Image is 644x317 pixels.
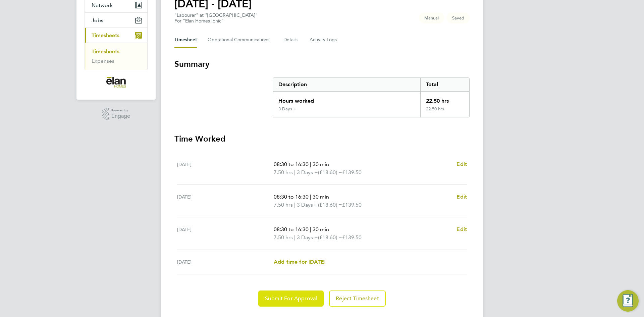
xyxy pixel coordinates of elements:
[313,226,329,232] span: 30 min
[92,48,119,55] a: Timesheets
[111,108,130,113] span: Powered by
[274,259,325,265] span: Add time for [DATE]
[85,43,147,70] div: Timesheets
[274,226,309,232] span: 08:30 to 16:30
[177,193,274,209] div: [DATE]
[457,225,467,233] a: Edit
[294,234,296,241] span: |
[297,233,318,242] span: 3 Days +
[318,234,342,241] span: (£18.60) =
[92,58,114,64] a: Expenses
[102,108,130,120] a: Powered byEngage
[174,134,470,144] h3: Time Worked
[447,12,470,23] span: This timesheet is Saved.
[177,225,274,242] div: [DATE]
[208,32,273,48] button: Operational Communications
[92,32,119,39] span: Timesheets
[85,13,147,28] button: Jobs
[297,201,318,209] span: 3 Days +
[420,78,469,91] div: Total
[294,169,296,175] span: |
[273,78,420,91] div: Description
[329,290,386,307] button: Reject Timesheet
[174,59,470,69] h3: Summary
[294,202,296,208] span: |
[111,113,130,119] span: Engage
[283,32,299,48] button: Details
[92,17,103,23] span: Jobs
[342,202,362,208] span: £139.50
[177,160,274,176] div: [DATE]
[174,18,258,24] div: For "Elan Homes Ionic"
[85,28,147,43] button: Timesheets
[274,169,293,175] span: 7.50 hrs
[313,161,329,167] span: 30 min
[274,234,293,241] span: 7.50 hrs
[92,2,113,8] span: Network
[274,161,309,167] span: 08:30 to 16:30
[174,32,197,48] button: Timesheet
[297,168,318,176] span: 3 Days +
[342,234,362,241] span: £139.50
[617,290,639,312] button: Engage Resource Center
[174,12,258,24] div: "Labourer" at "[GEOGRAPHIC_DATA]"
[420,106,469,117] div: 22.50 hrs
[310,226,311,232] span: |
[273,92,420,106] div: Hours worked
[342,169,362,175] span: £139.50
[106,77,126,88] img: elan-homes-logo-retina.png
[274,202,293,208] span: 7.50 hrs
[457,226,467,232] span: Edit
[457,194,467,200] span: Edit
[265,295,317,302] span: Submit For Approval
[457,160,467,168] a: Edit
[273,77,470,117] div: Summary
[336,295,379,302] span: Reject Timesheet
[420,92,469,106] div: 22.50 hrs
[310,32,338,48] button: Activity Logs
[310,194,311,200] span: |
[318,169,342,175] span: (£18.60) =
[174,59,470,307] section: Timesheet
[258,290,324,307] button: Submit For Approval
[278,106,297,112] div: 3 Days +
[313,194,329,200] span: 30 min
[310,161,311,167] span: |
[274,194,309,200] span: 08:30 to 16:30
[457,161,467,167] span: Edit
[457,193,467,201] a: Edit
[274,258,325,266] a: Add time for [DATE]
[177,258,274,266] div: [DATE]
[419,12,444,23] span: This timesheet was manually created.
[85,77,148,88] a: Go to home page
[318,202,342,208] span: (£18.60) =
